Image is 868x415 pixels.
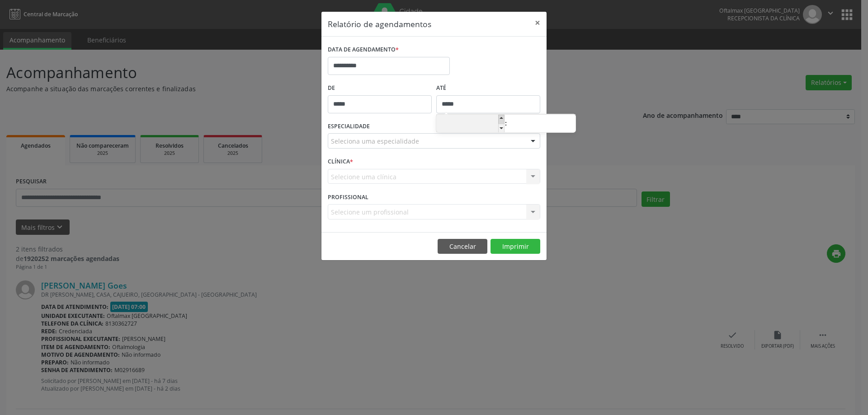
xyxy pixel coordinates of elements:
[328,190,368,204] label: PROFISSIONAL
[328,81,432,95] label: De
[328,155,353,169] label: CLÍNICA
[328,43,399,57] label: DATA DE AGENDAMENTO
[505,114,507,132] span: :
[528,12,547,34] button: Close
[328,120,370,134] label: ESPECIALIDADE
[438,239,487,254] button: Cancelar
[328,18,431,30] h5: Relatório de agendamentos
[507,115,576,133] input: Minute
[331,136,419,146] span: Seleciona uma especialidade
[436,81,540,95] label: ATÉ
[436,115,505,133] input: Hour
[491,239,540,254] button: Imprimir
